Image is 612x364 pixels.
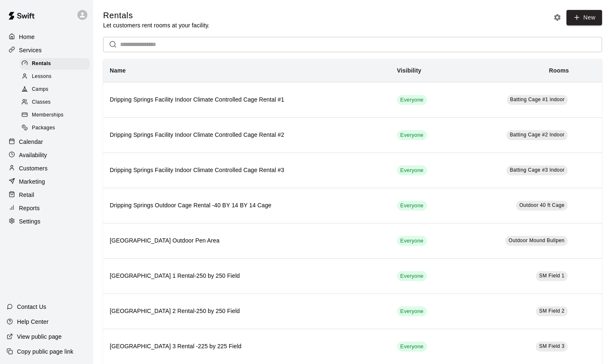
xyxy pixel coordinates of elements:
[519,202,564,208] span: Outdoor 40 ft Cage
[103,10,210,21] h5: Rentals
[397,271,427,281] div: This service is visible to all of your customers
[7,136,87,148] a: Calendar
[397,272,427,280] span: Everyone
[20,57,93,70] a: Rentals
[110,95,384,104] h6: Dripping Springs Facility Indoor Climate Controlled Cage Rental #1
[7,31,87,43] a: Home
[7,44,87,56] a: Services
[110,67,126,74] b: Name
[110,342,384,351] h6: [GEOGRAPHIC_DATA] 3 Rental -225 by 225 Field
[397,131,427,139] span: Everyone
[110,236,384,245] h6: [GEOGRAPHIC_DATA] Outdoor Pen Area
[20,70,93,83] a: Lessons
[20,71,90,83] div: Lessons
[32,60,51,68] span: Rentals
[397,306,427,316] div: This service is visible to all of your customers
[20,109,90,121] div: Memberships
[32,111,63,119] span: Memberships
[510,167,564,173] span: Batting Cage #3 Indoor
[32,85,48,94] span: Camps
[508,238,564,243] span: Outdoor Mound Bullpen
[20,122,90,134] div: Packages
[397,130,427,140] div: This service is visible to all of your customers
[19,177,45,186] p: Marketing
[397,342,427,352] div: This service is visible to all of your customers
[20,83,93,96] a: Camps
[7,189,87,201] a: Retail
[510,97,565,102] span: Batting Cage #1 indoor
[20,96,93,109] a: Classes
[19,164,48,172] p: Customers
[19,46,42,54] p: Services
[110,131,384,140] h6: Dripping Springs Facility Indoor Climate Controlled Cage Rental #2
[397,201,427,211] div: This service is visible to all of your customers
[32,73,52,81] span: Lessons
[7,202,87,214] a: Reports
[20,84,90,95] div: Camps
[510,132,564,138] span: Batting Cage #2 Indoor
[32,98,51,107] span: Classes
[397,236,427,246] div: This service is visible to all of your customers
[17,332,62,341] p: View public page
[539,343,564,349] span: SM Field 3
[397,67,422,74] b: Visibility
[7,215,87,228] a: Settings
[539,273,564,279] span: SM Field 1
[17,318,48,326] p: Help Center
[397,165,427,175] div: This service is visible to all of your customers
[7,162,87,175] a: Customers
[110,307,384,316] h6: [GEOGRAPHIC_DATA] 2 Rental-250 by 250 Field
[397,167,427,175] span: Everyone
[19,191,34,199] p: Retail
[103,21,210,29] p: Let customers rent rooms at your facility.
[397,96,427,104] span: Everyone
[19,204,40,212] p: Reports
[20,122,93,135] a: Packages
[566,10,602,25] a: New
[549,67,569,74] b: Rooms
[32,124,55,132] span: Packages
[7,175,87,188] a: Marketing
[397,95,427,105] div: This service is visible to all of your customers
[397,237,427,245] span: Everyone
[110,166,384,175] h6: Dripping Springs Facility Indoor Climate Controlled Cage Rental #3
[19,33,35,41] p: Home
[110,201,384,210] h6: Dripping Springs Outdoor Cage Rental -40 BY 14 BY 14 Cage
[20,58,90,70] div: Rentals
[19,151,47,159] p: Availability
[19,217,41,226] p: Settings
[397,308,427,315] span: Everyone
[17,347,73,356] p: Copy public page link
[551,11,564,24] button: Rental settings
[7,149,87,161] a: Availability
[19,138,43,146] p: Calendar
[539,308,564,314] span: SM Field 2
[20,97,90,108] div: Classes
[20,109,93,122] a: Memberships
[397,202,427,210] span: Everyone
[110,272,384,281] h6: [GEOGRAPHIC_DATA] 1 Rental-250 by 250 Field
[17,303,46,311] p: Contact Us
[397,343,427,351] span: Everyone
